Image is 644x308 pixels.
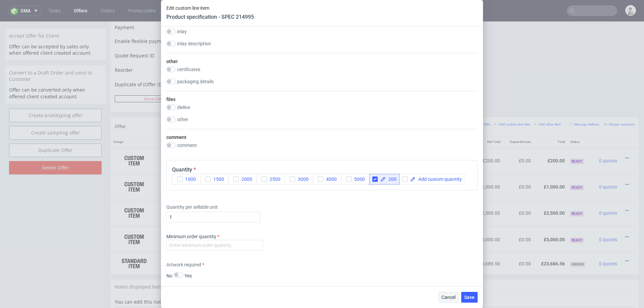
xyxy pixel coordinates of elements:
[604,101,635,105] small: Margin summary
[188,239,413,246] div: • [GEOGRAPHIC_DATA] • White • Solid Cardboard
[115,44,215,57] td: Reorder
[257,174,285,185] button: 2500
[469,178,503,205] td: £2,500.00
[469,231,503,253] td: £23,686.56
[188,223,215,227] span: Source:
[177,79,214,84] label: packaging details
[599,240,617,245] span: 0 quotes
[202,144,215,149] a: CAYQ-1
[469,115,503,126] th: Net Total
[209,209,233,214] span: SPEC- 214996
[415,101,446,105] small: Add PIM line item
[115,57,215,73] td: Duplicate of (Offer ID)
[503,178,534,205] td: £0.00
[166,273,172,278] label: No
[184,273,192,278] label: Yes
[177,29,187,34] label: inlay
[115,29,215,44] td: Quote Request ID
[416,115,443,126] th: Quant.
[177,105,190,110] label: dieline
[323,176,337,182] span: 4000
[117,234,151,251] img: ico-item-standard-808b9a5c6fcb9b175e39178d47118b2d5b188ca6bffdaafcb6ea4123cac998db.png
[416,152,443,178] td: 1000
[163,163,179,168] strong: 768254
[461,292,478,303] button: Save
[179,277,203,284] a: markdown
[166,261,263,268] label: Artwork required
[503,152,534,178] td: £0.00
[570,216,584,221] span: Ready
[570,137,584,143] span: Ready
[177,67,200,72] label: certificates
[117,210,151,226] img: ico-item-custom-a8f9c3db6a5631ce2f509e228e8b95abde266dc4376634de7b166047de09ff05.png
[503,205,534,231] td: £0.00
[9,140,102,153] input: Delete Offer
[443,115,469,126] th: Unit Price
[267,176,280,182] span: 2500
[166,97,175,102] label: files
[202,223,215,227] a: CAYQ-1
[185,115,416,126] th: Name
[285,174,313,185] button: 3000
[416,231,443,253] td: 144 x 30
[111,258,639,273] div: Notes displayed below the Offer
[160,115,185,126] th: ID
[570,240,585,246] span: hidden
[534,205,568,231] td: £5,000.00
[166,135,186,140] label: comment
[464,295,475,300] span: Save
[5,7,106,22] div: Accept Offer for Client
[166,240,263,251] input: Enter minimum order quantity
[416,205,443,231] td: 5000
[469,126,503,152] td: £200.00
[9,22,102,35] p: Offer can be accepted by sales only when offered client created account.
[356,240,380,245] span: SPEC- 214696
[416,126,443,152] td: 200
[599,163,617,168] span: 0 quotes
[534,101,561,105] small: Add other item
[217,1,366,10] button: Single payment (default)
[188,155,413,176] div: Custom • Custom
[177,143,197,148] label: comment
[166,234,219,239] label: Minimum order quantity
[469,205,503,231] td: £5,000.00
[534,178,568,205] td: £2,500.00
[166,204,263,210] label: Quantity per sellable unit
[163,215,179,221] strong: 768252
[9,105,102,118] a: Create sampling offer
[9,122,102,136] a: Duplicate Offer
[599,189,617,194] span: 0 quotes
[443,231,469,253] td: £164.49
[200,174,229,185] button: 1500
[166,59,178,64] label: other
[5,44,106,65] div: Convert to a Draft Order and send to Customer
[209,130,233,136] span: SPEC- 214995
[221,58,361,68] input: Only numbers
[188,170,215,175] span: Source:
[503,231,534,253] td: £0.00
[174,17,179,23] img: Hokodo
[188,144,215,149] span: Source:
[202,170,215,175] a: CAYQ-1
[295,176,309,182] span: 3000
[177,117,188,122] label: other
[469,152,503,178] td: £1,000.00
[115,102,126,108] span: Offer
[329,74,366,81] input: Save
[228,174,257,185] button: 2000
[182,176,196,182] span: 1000
[494,101,531,105] small: Add custom line item
[209,183,233,188] span: SPEC- 214997
[115,15,215,29] td: Enable flexible payments
[239,176,252,182] span: 2000
[503,126,534,152] td: £0.00
[188,155,208,162] span: magnetic
[313,174,341,185] button: 4000
[9,65,102,78] p: Offer can be converted only when offered client created account.
[570,163,584,169] span: Ready
[163,137,179,142] strong: 768251
[211,176,224,182] span: 1500
[599,137,617,142] span: 0 quotes
[188,129,413,150] div: Custom • Custom
[111,115,160,126] th: Design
